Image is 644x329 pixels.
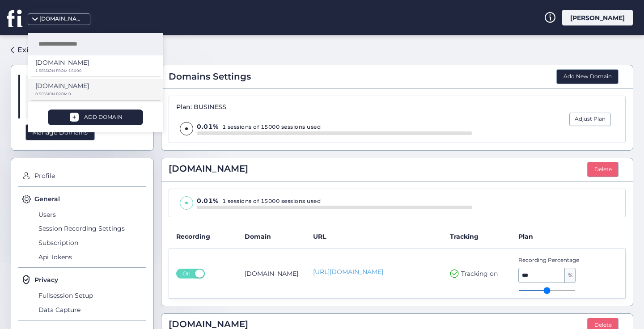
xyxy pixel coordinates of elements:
div: [DOMAIN_NAME] [39,15,84,23]
span: Fullsession Setup [36,288,146,303]
button: Delete [587,162,619,177]
span: Subscription [36,236,146,250]
span: 0.01% [197,122,219,131]
p: 1 SESSION FROM 15000 [35,69,149,73]
div: Plan: BUSINESS [176,103,472,111]
span: Tracking on [461,269,498,278]
a: Exit Settings [11,42,64,58]
button: Adjust Plan [569,113,611,126]
span: Api Tokens [36,250,146,264]
div: [PERSON_NAME] [562,10,633,25]
a: [URL][DOMAIN_NAME] [313,267,436,277]
div: 1 sessions of 15000 sessions used [197,122,472,131]
button: On [176,269,205,278]
td: [DOMAIN_NAME] [237,249,306,298]
span: Users [36,207,146,222]
span: Domains Settings [169,70,251,84]
span: [DOMAIN_NAME] [169,162,248,176]
th: Tracking [443,224,511,249]
th: Domain [237,224,306,249]
th: Plan [511,224,625,249]
th: URL [306,224,443,249]
span: Session Recording Settings [36,222,146,236]
th: Recording [169,224,237,249]
span: General [34,194,60,204]
span: Data Capture [36,303,146,317]
span: 0.01% [197,197,219,205]
p: 0 SESSION FROM 0 [35,92,149,96]
span: On [179,269,194,278]
span: Privacy [34,275,58,285]
div: Exit Settings [17,44,64,55]
p: [DOMAIN_NAME] [35,58,89,67]
p: [DOMAIN_NAME] [35,81,89,91]
span: Recording Percentage [518,256,598,265]
span: Profile [32,169,146,183]
div: 1 sessions of 15000 sessions used [197,196,472,206]
button: Add New Domain [556,69,619,84]
span: % [565,268,575,283]
div: ADD DOMAIN [84,113,123,122]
